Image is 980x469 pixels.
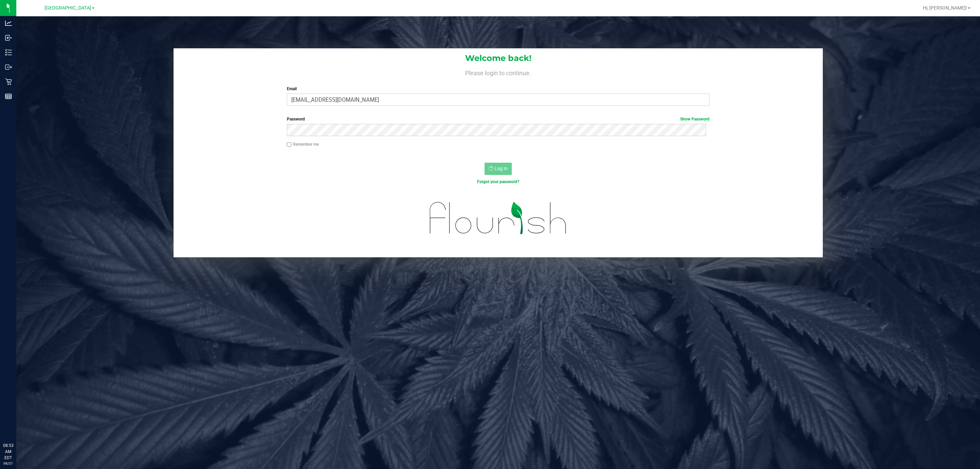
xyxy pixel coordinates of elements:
span: Log In [494,166,508,171]
inline-svg: Inventory [5,49,12,56]
inline-svg: Analytics [5,20,12,27]
button: Log In [485,163,512,175]
label: Email [287,86,709,92]
span: Password [287,117,305,122]
a: Show Password [680,117,709,122]
inline-svg: Retail [5,78,12,85]
p: 08:53 AM EDT [3,442,13,461]
a: Forgot your password? [477,179,519,184]
inline-svg: Inbound [5,34,12,41]
inline-svg: Reports [5,93,12,100]
inline-svg: Outbound [5,64,12,70]
img: flourish_logo.svg [417,192,579,244]
input: Remember me [287,142,292,147]
label: Remember me [287,141,319,147]
span: [GEOGRAPHIC_DATA] [45,5,91,11]
h4: Please login to continue. [174,68,823,76]
span: Hi, [PERSON_NAME]! [923,5,967,11]
p: 08/21 [3,461,13,466]
h1: Welcome back! [174,54,823,63]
